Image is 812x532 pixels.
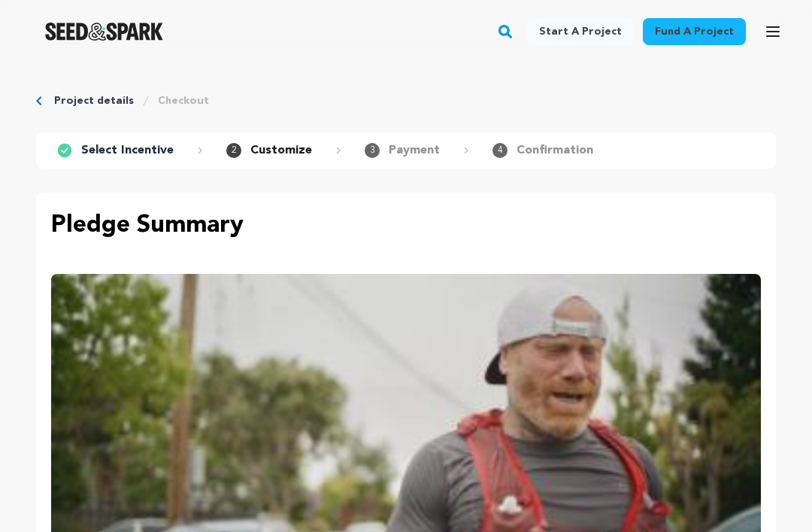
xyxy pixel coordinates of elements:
[158,93,209,108] a: Checkout
[51,208,761,244] p: Pledge Summary
[45,23,163,41] img: Seed&Spark Logo Dark Mode
[45,23,163,41] a: Seed&Spark Homepage
[643,18,746,45] a: Fund a project
[81,141,174,160] p: Select Incentive
[250,141,312,160] p: Customize
[36,93,776,108] div: Breadcrumb
[517,141,593,160] p: Confirmation
[54,93,134,108] a: Project details
[365,143,380,158] span: 3
[226,143,241,158] span: 2
[389,141,440,160] p: Payment
[527,18,634,45] a: Start a project
[492,143,507,158] span: 4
